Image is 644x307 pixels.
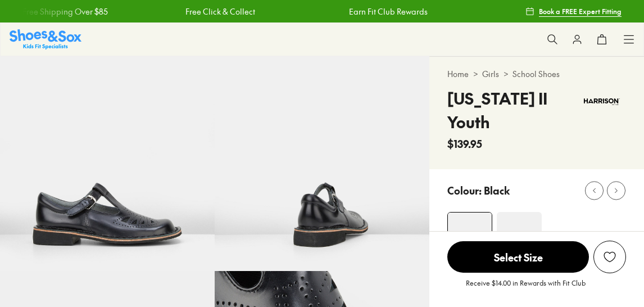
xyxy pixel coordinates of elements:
p: Colour: [447,183,482,198]
a: School Shoes [513,68,560,80]
p: Receive $14.00 in Rewards with Fit Club [466,278,586,298]
span: Select Size [447,241,589,273]
img: 4-107042_1 [448,213,492,256]
a: Shoes & Sox [10,29,81,49]
a: Free Shipping Over $85 [16,6,102,17]
a: Girls [482,68,499,80]
div: > > [447,68,626,80]
button: Add to Wishlist [593,241,626,273]
a: Home [447,68,469,80]
a: Free Shipping Over $85 [506,6,591,17]
img: SNS_Logo_Responsive.svg [10,29,81,49]
p: Black [484,183,510,198]
a: Free Click & Collect [179,6,249,17]
button: Select Size [447,241,589,273]
img: 4-107041_1 [497,212,542,257]
a: Book a FREE Expert Fitting [525,1,622,21]
h4: [US_STATE] II Youth [447,87,578,134]
img: 5-109610_1 [215,56,429,271]
span: Book a FREE Expert Fitting [539,6,622,16]
span: $139.95 [447,136,482,151]
a: Earn Fit Club Rewards [343,6,421,17]
img: Vendor logo [578,87,626,117]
